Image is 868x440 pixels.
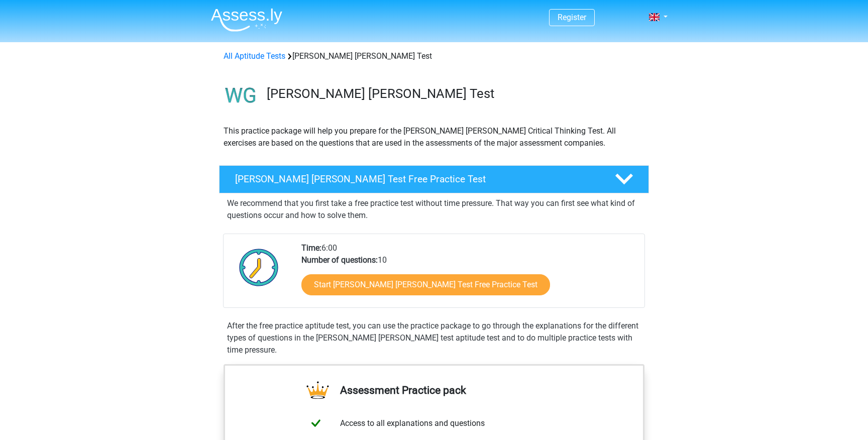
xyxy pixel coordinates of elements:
a: All Aptitude Tests [224,51,285,61]
p: We recommend that you first take a free practice test without time pressure. That way you can fir... [227,197,641,222]
div: 6:00 10 [294,242,644,307]
div: [PERSON_NAME] [PERSON_NAME] Test [220,50,648,62]
a: [PERSON_NAME] [PERSON_NAME] Test Free Practice Test [215,165,653,193]
h4: [PERSON_NAME] [PERSON_NAME] Test Free Practice Test [235,173,599,185]
img: Assessly [211,8,282,32]
a: Start [PERSON_NAME] [PERSON_NAME] Test Free Practice Test [301,274,550,295]
div: After the free practice aptitude test, you can use the practice package to go through the explana... [223,320,645,356]
p: This practice package will help you prepare for the [PERSON_NAME] [PERSON_NAME] Critical Thinking... [224,125,644,149]
img: watson glaser test [220,74,262,117]
b: Number of questions: [301,255,378,265]
b: Time: [301,243,321,253]
img: Clock [234,242,284,292]
a: Register [558,13,586,22]
h3: [PERSON_NAME] [PERSON_NAME] Test [267,86,641,101]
